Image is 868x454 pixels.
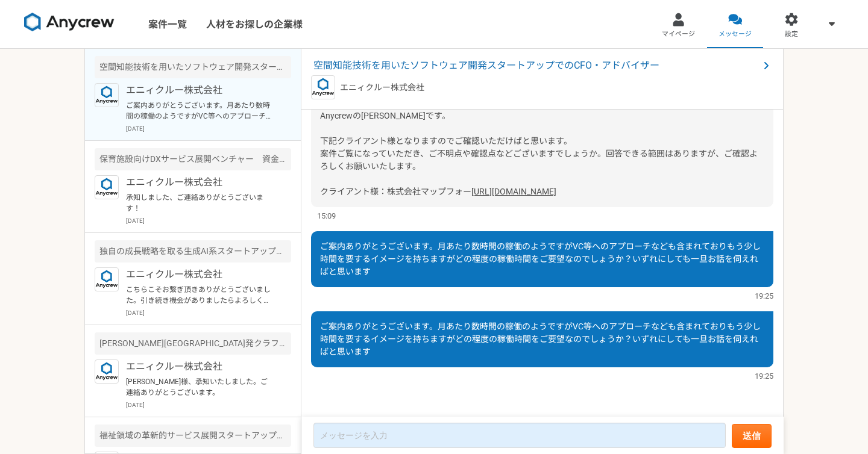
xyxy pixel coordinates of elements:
[126,308,291,317] p: [DATE]
[311,75,335,99] img: logo_text_blue_01.png
[732,424,772,448] button: 送信
[95,424,291,447] div: 福祉領域の革新的サービス展開スタートアップ CFO候補
[95,83,119,107] img: logo_text_blue_01.png
[126,83,275,98] p: エニィクルー株式会社
[126,267,275,282] p: エニィクルー株式会社
[95,267,119,291] img: logo_text_blue_01.png
[95,175,119,199] img: logo_text_blue_01.png
[317,210,336,222] span: 15:09
[95,56,291,78] div: 空間知能技術を用いたソフトウェア開発スタートアップでのCFO・アドバイザー
[126,100,275,122] p: ご案内ありがとうございます。月あたり数時間の稼働のようですがVC等へのアプローチなども含まれておりもう少し時間を要するイメージを持ちますがどの程度の稼働時間をご要望なのでしょうか？いずれにしても...
[320,241,761,276] span: ご案内ありがとうございます。月あたり数時間の稼働のようですがVC等へのアプローチなども含まれておりもう少し時間を要するイメージを持ちますがどの程度の稼働時間をご要望なのでしょうか？いずれにしても...
[24,13,115,32] img: 8DqYSo04kwAAAAASUVORK5CYII=
[126,376,275,398] p: [PERSON_NAME]様、承知いたしました。ご連絡ありがとうございます。
[785,30,798,39] span: 設定
[662,30,695,39] span: マイページ
[755,290,773,302] span: 19:25
[126,124,291,133] p: [DATE]
[719,30,752,39] span: メッセージ
[95,332,291,355] div: [PERSON_NAME][GEOGRAPHIC_DATA]発クラフトビールを手がけるベンチャー 財務戦略
[95,148,291,170] div: 保育施設向けDXサービス展開ベンチャー 資金調達をリードするCFO
[313,58,759,73] span: 空間知能技術を用いたソフトウェア開発スタートアップでのCFO・アドバイザー
[320,322,761,356] span: ご案内ありがとうございます。月あたり数時間の稼働のようですがVC等へのアプローチなども含まれておりもう少し時間を要するイメージを持ちますがどの程度の稼働時間をご要望なのでしょうか？いずれにしても...
[126,175,275,190] p: エニィクルー株式会社
[126,216,291,225] p: [DATE]
[95,359,119,384] img: logo_text_blue_01.png
[126,192,275,214] p: 承知しました、ご連絡ありがとうございます！
[755,370,773,382] span: 19:25
[471,187,556,196] a: [URL][DOMAIN_NAME]
[126,400,291,409] p: [DATE]
[126,284,275,306] p: こちらこそお繋ぎ頂きありがとうございました。引き続き機会がありましたらよろしくお願い申し上げます。
[126,359,275,374] p: エニィクルー株式会社
[340,81,424,94] p: エニィクルー株式会社
[320,98,758,196] span: ご返信ありがとうございます。 Anycrewの[PERSON_NAME]です。 下記クライアント様となりますのでご確認いただけばと思います。 案件ご覧になっていただき、ご不明点や確認点などござい...
[95,240,291,263] div: 独自の成長戦略を取る生成AI系スタートアップ 資金調達をリードするCFO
